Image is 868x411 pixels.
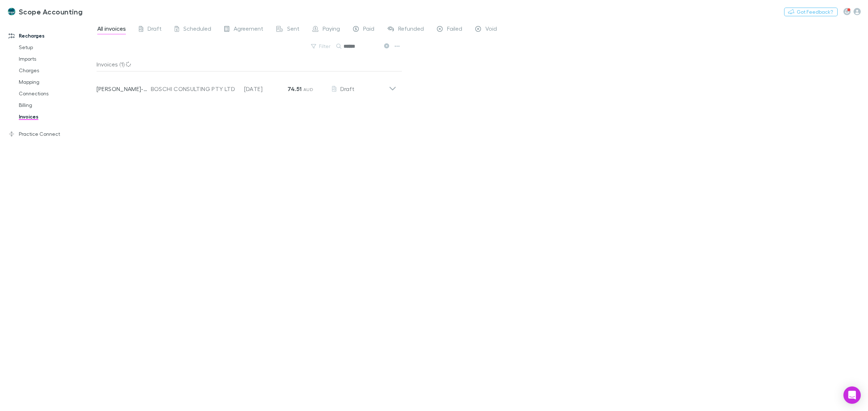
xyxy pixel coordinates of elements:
span: Refunded [398,25,424,34]
span: All invoices [97,25,126,34]
span: AUD [303,87,313,92]
h3: Scope Accounting [19,7,82,16]
span: Sent [287,25,299,34]
a: Imports [12,53,102,65]
span: Agreement [234,25,263,34]
strong: 74.51 [288,85,302,92]
a: Recharges [1,30,102,42]
a: Invoices [12,111,102,122]
p: [DATE] [244,85,288,93]
a: Setup [12,42,102,53]
span: Paying [323,25,340,34]
button: Got Feedback? [784,8,838,16]
a: Connections [12,88,102,99]
span: Paid [363,25,374,34]
a: Mapping [12,76,102,88]
span: Failed [447,25,462,34]
div: BOSCHI CONSULTING PTY LTD [151,85,237,93]
span: Scheduled [183,25,211,34]
div: [PERSON_NAME]-0108BOSCHI CONSULTING PTY LTD[DATE]74.51 AUDDraft [91,72,402,100]
a: Charges [12,65,102,76]
p: [PERSON_NAME]-0108 [97,85,151,93]
a: Scope Accounting [3,3,87,20]
div: Open Intercom Messenger [843,386,861,404]
a: Billing [12,99,102,111]
span: Draft [148,25,162,34]
a: Practice Connect [1,128,102,140]
span: Draft [340,85,354,92]
span: Void [485,25,497,34]
img: Scope Accounting's Logo [7,7,16,16]
button: Filter [307,42,335,51]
